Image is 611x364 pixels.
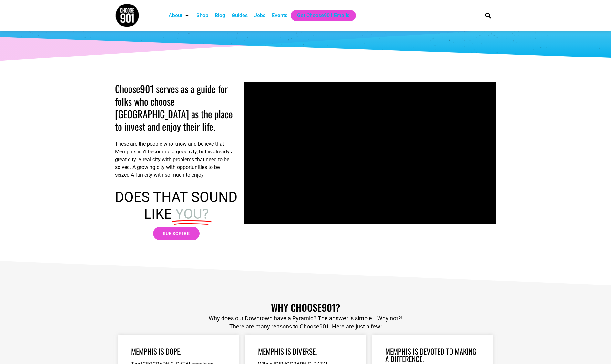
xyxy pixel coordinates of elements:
span: DOES THAT SOUND LIKE [115,189,237,222]
h6: There are many reasons to Choose901. Here are just a few: [115,324,496,329]
h4: Memphis is dope. [131,348,226,355]
a: Guides [232,12,248,19]
div: About [165,10,193,21]
h2: Choose901 serves as a guide for folks who choose [GEOGRAPHIC_DATA] as the place to invest and enj... [115,82,238,133]
a: Subscribe [153,227,200,240]
a: Jobs [254,12,265,19]
a: Shop [196,12,208,19]
iframe: vimeo Video Player [244,82,496,224]
a: Events [272,12,287,19]
span: Subscribe [163,231,190,236]
h4: Memphis is diverse. [258,348,353,355]
h2: WHY CHOOSE901? [115,302,496,313]
a: About [169,12,182,19]
div: Search [483,10,493,21]
a: Get Choose901 Emails [297,12,349,19]
h6: Why does our Downtown have a Pyramid? The answer is simple… Why not?! [115,316,496,321]
p: These are the people who know and believe that Memphis isn’t becoming a good city, but is already... [115,140,238,179]
h4: Memphis is devoted to making a difference. [385,348,480,363]
span: A fun city with so much to enjoy. [131,172,205,178]
a: Blog [215,12,225,19]
span: YOU? [175,206,209,223]
nav: Main nav [165,10,474,21]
